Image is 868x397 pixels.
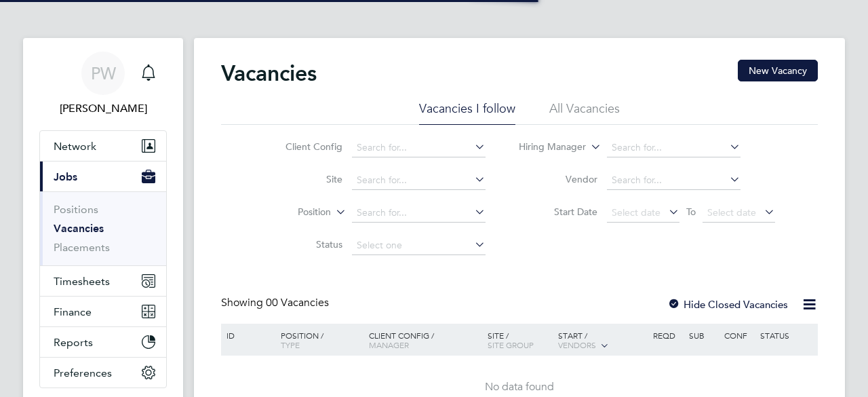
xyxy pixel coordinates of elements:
[519,173,597,185] label: Vendor
[54,241,110,254] a: Placements
[607,171,741,190] input: Search for...
[221,296,332,310] div: Showing
[40,191,166,265] div: Jobs
[519,206,597,218] label: Start Date
[488,339,534,350] span: Site Group
[264,140,342,153] label: Client Config
[266,296,329,309] span: 00 Vacancies
[54,305,92,318] span: Finance
[738,60,818,81] button: New Vacancy
[607,138,741,157] input: Search for...
[223,380,816,394] div: No data found
[54,366,112,379] span: Preferences
[558,339,596,350] span: Vendors
[54,222,104,235] a: Vacancies
[352,236,486,255] input: Select one
[682,203,700,221] span: To
[352,204,486,223] input: Search for...
[352,171,486,190] input: Search for...
[271,324,366,356] div: Position /
[484,324,555,356] div: Site /
[549,100,620,125] li: All Vacancies
[54,170,77,183] span: Jobs
[221,60,317,87] h2: Vacancies
[54,275,110,288] span: Timesheets
[281,339,300,350] span: Type
[91,64,116,82] span: PW
[40,131,166,161] button: Network
[223,324,271,347] div: ID
[650,324,685,347] div: Reqd
[366,324,484,356] div: Client Config /
[721,324,756,347] div: Conf
[54,140,96,153] span: Network
[40,266,166,296] button: Timesheets
[612,206,660,219] span: Select date
[39,100,167,117] span: Peter Whilte
[40,358,166,387] button: Preferences
[39,52,167,117] a: PW[PERSON_NAME]
[369,339,409,350] span: Manager
[40,297,166,326] button: Finance
[686,324,721,347] div: Sub
[508,140,586,154] label: Hiring Manager
[253,206,331,219] label: Position
[555,324,650,358] div: Start /
[419,100,515,125] li: Vacancies I follow
[707,206,756,219] span: Select date
[264,173,342,185] label: Site
[757,324,816,347] div: Status
[40,327,166,357] button: Reports
[264,238,342,250] label: Status
[40,162,166,191] button: Jobs
[352,138,486,157] input: Search for...
[54,203,98,216] a: Positions
[667,298,788,311] label: Hide Closed Vacancies
[54,336,93,349] span: Reports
